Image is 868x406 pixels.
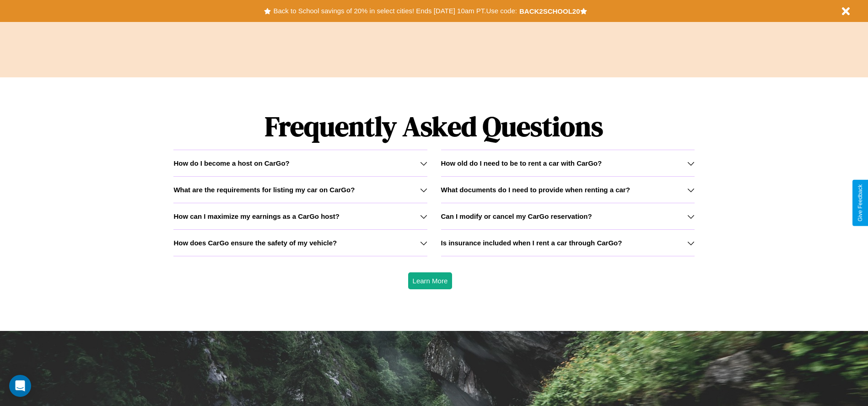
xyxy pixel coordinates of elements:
[519,7,580,15] b: BACK2SCHOOL20
[441,239,622,247] h3: Is insurance included when I rent a car through CarGo?
[441,186,630,194] h3: What documents do I need to provide when renting a car?
[173,212,340,220] h3: How can I maximize my earnings as a CarGo host?
[173,186,355,194] h3: What are the requirements for listing my car on CarGo?
[441,159,602,167] h3: How old do I need to be to rent a car with CarGo?
[9,375,31,397] div: Open Intercom Messenger
[271,5,519,17] button: Back to School savings of 20% in select cities! Ends [DATE] 10am PT.Use code:
[173,239,337,247] h3: How does CarGo ensure the safety of my vehicle?
[408,272,453,289] button: Learn More
[173,159,289,167] h3: How do I become a host on CarGo?
[173,103,694,150] h1: Frequently Asked Questions
[441,212,592,220] h3: Can I modify or cancel my CarGo reservation?
[857,184,863,222] div: Give Feedback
